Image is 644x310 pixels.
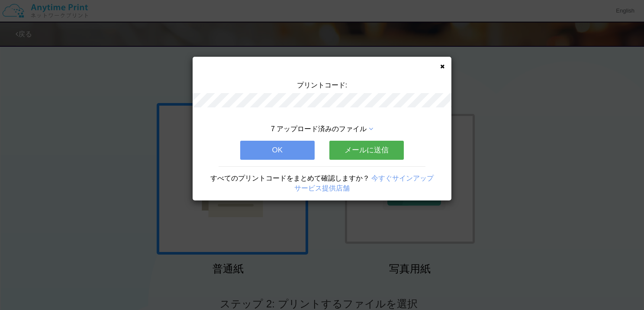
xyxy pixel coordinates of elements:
button: メールに送信 [329,141,404,160]
a: 今すぐサインアップ [371,174,434,182]
span: 7 アップロード済みのファイル [271,125,367,132]
a: サービス提供店舗 [294,184,350,192]
span: プリントコード: [297,81,347,89]
button: OK [240,141,315,160]
span: すべてのプリントコードをまとめて確認しますか？ [210,174,370,182]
